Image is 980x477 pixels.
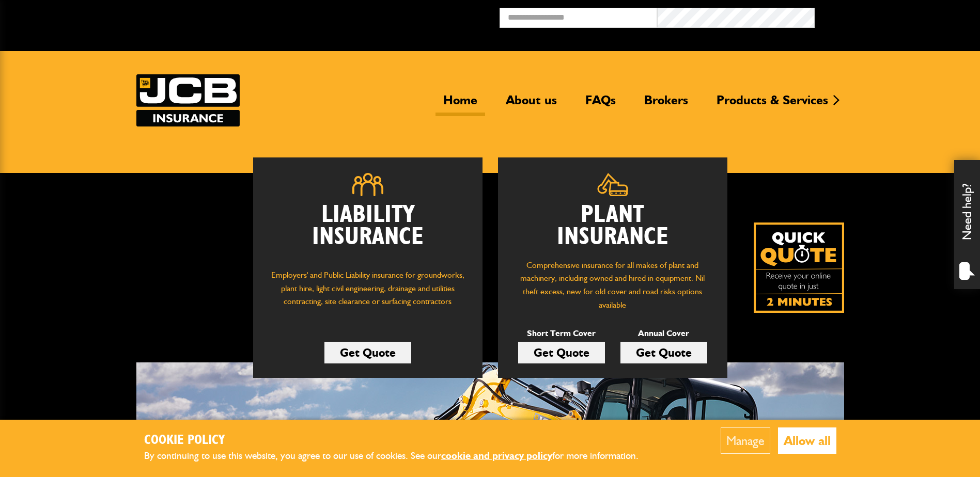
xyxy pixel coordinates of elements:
[636,92,696,116] a: Brokers
[709,92,836,116] a: Products & Services
[778,427,836,454] button: Allow all
[498,92,565,116] a: About us
[514,204,712,248] h2: Plant Insurance
[144,448,656,464] p: By continuing to use this website, you agree to our use of cookies. See our for more information.
[815,8,972,24] button: Broker Login
[324,342,411,363] a: Get Quote
[144,433,656,449] h2: Cookie Policy
[518,327,605,340] p: Short Term Cover
[136,74,240,126] img: JCB Insurance Services logo
[754,222,844,313] a: Get your insurance quote isn just 2-minutes
[136,74,240,126] a: JCB Insurance Services
[578,92,624,116] a: FAQs
[514,259,712,311] p: Comprehensive insurance for all makes of plant and machinery, including owned and hired in equipm...
[954,160,980,289] div: Need help?
[435,92,485,116] a: Home
[620,327,707,340] p: Annual Cover
[269,268,467,318] p: Employers' and Public Liability insurance for groundworks, plant hire, light civil engineering, d...
[269,204,467,259] h2: Liability Insurance
[518,342,605,363] a: Get Quote
[721,427,770,454] button: Manage
[441,450,552,462] a: cookie and privacy policy
[620,342,707,363] a: Get Quote
[754,222,844,313] img: Quick Quote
